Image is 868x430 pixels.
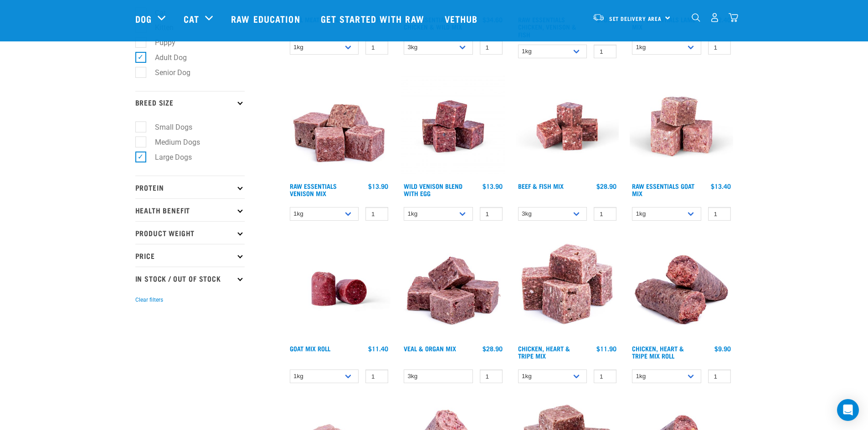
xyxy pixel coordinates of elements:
[692,13,700,22] img: home-icon-1@2x.png
[592,13,605,21] img: van-moving.png
[594,45,616,59] input: 1
[140,37,179,48] label: Puppy
[594,207,616,221] input: 1
[140,121,196,133] label: Small Dogs
[436,0,489,37] a: Vethub
[404,347,456,350] a: Veal & Organ Mix
[222,0,311,37] a: Raw Education
[135,198,245,221] p: Health Benefit
[135,221,245,244] p: Product Weight
[596,345,616,352] div: $11.90
[365,40,388,55] input: 1
[135,267,245,289] p: In Stock / Out Of Stock
[290,347,330,350] a: Goat Mix Roll
[401,75,505,178] img: Venison Egg 1616
[483,345,503,352] div: $28.90
[714,345,731,352] div: $9.90
[609,17,662,20] span: Set Delivery Area
[630,237,733,340] img: Chicken Heart Tripe Roll 01
[708,369,731,384] input: 1
[516,237,619,340] img: 1062 Chicken Heart Tripe Mix 01
[480,40,503,55] input: 1
[594,369,616,384] input: 1
[708,207,731,221] input: 1
[135,296,163,304] button: Clear filters
[516,75,619,178] img: Beef Mackerel 1
[710,13,719,22] img: user.png
[483,182,503,190] div: $13.90
[401,237,505,340] img: 1158 Veal Organ Mix 01
[312,0,436,37] a: Get started with Raw
[288,237,391,340] img: Raw Essentials Chicken Lamb Beef Bulk Minced Raw Dog Food Roll Unwrapped
[288,75,391,178] img: 1113 RE Venison Mix 01
[184,12,199,25] a: Cat
[368,182,388,190] div: $13.90
[365,207,388,221] input: 1
[630,75,733,178] img: Goat M Ix 38448
[632,347,684,357] a: Chicken, Heart & Tripe Mix Roll
[135,12,152,25] a: Dog
[404,184,462,195] a: Wild Venison Blend with Egg
[708,40,731,55] input: 1
[368,345,388,352] div: $11.40
[135,244,245,267] p: Price
[518,184,564,187] a: Beef & Fish Mix
[140,137,204,148] label: Medium Dogs
[729,13,738,22] img: home-icon@2x.png
[518,347,570,357] a: Chicken, Heart & Tripe Mix
[596,182,616,190] div: $28.90
[135,176,245,198] p: Protein
[135,91,245,114] p: Breed Size
[290,184,337,195] a: Raw Essentials Venison Mix
[480,207,503,221] input: 1
[140,52,190,63] label: Adult Dog
[480,369,503,384] input: 1
[140,152,195,163] label: Large Dogs
[711,182,731,190] div: $13.40
[837,399,859,421] div: Open Intercom Messenger
[140,67,194,78] label: Senior Dog
[632,184,694,195] a: Raw Essentials Goat Mix
[365,369,388,384] input: 1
